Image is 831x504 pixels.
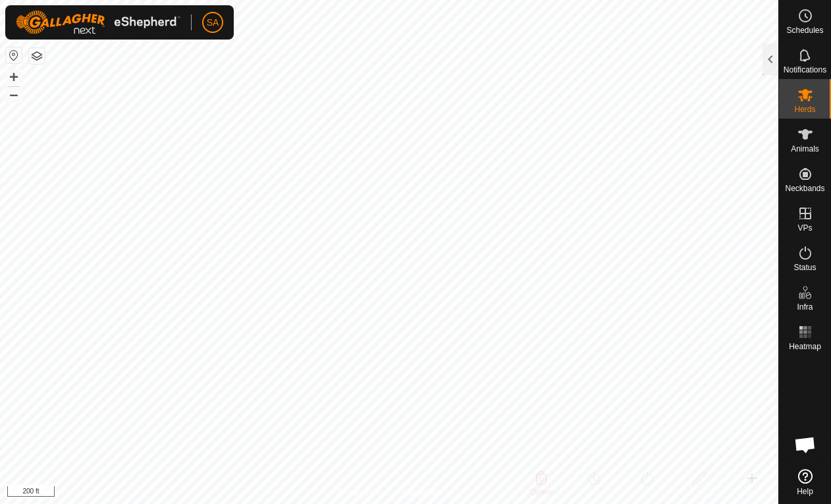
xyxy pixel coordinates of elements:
[797,224,812,232] span: VPs
[785,184,824,192] span: Neckbands
[784,66,826,74] span: Notifications
[337,487,387,499] a: Privacy Policy
[6,86,22,102] button: –
[793,264,816,271] span: Status
[789,343,821,350] span: Heatmap
[791,145,819,153] span: Animals
[6,47,22,63] button: Reset Map
[779,464,831,501] a: Help
[402,487,441,499] a: Contact Us
[207,16,219,30] span: SA
[794,105,815,113] span: Herds
[786,425,825,464] div: Open chat
[797,488,813,495] span: Help
[786,26,823,34] span: Schedules
[16,11,180,34] img: Gallagher Logo
[29,48,45,64] button: Map Layers
[797,303,813,311] span: Infra
[6,69,22,85] button: +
